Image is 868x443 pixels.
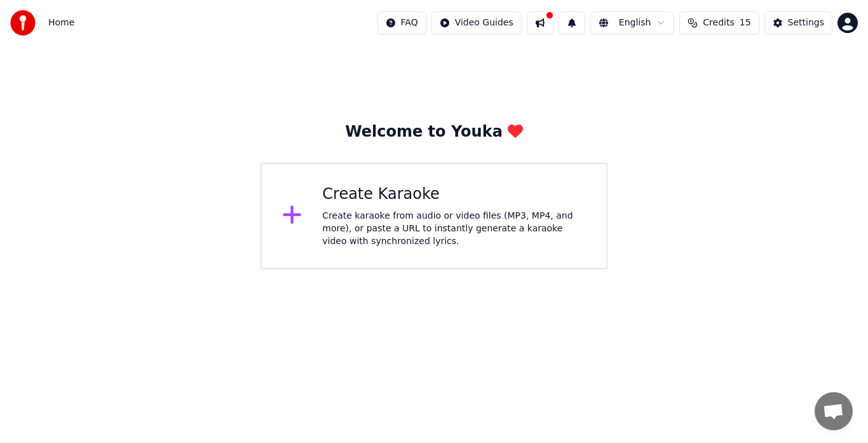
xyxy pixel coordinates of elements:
[48,17,74,29] span: Home
[322,210,586,248] div: Create karaoke from audio or video files (MP3, MP4, and more), or paste a URL to instantly genera...
[48,17,74,29] nav: breadcrumb
[815,392,853,430] div: Open chat
[377,11,426,34] button: FAQ
[764,11,832,34] button: Settings
[431,11,522,34] button: Video Guides
[679,11,759,34] button: Credits15
[345,122,523,142] div: Welcome to Youka
[703,17,734,29] span: Credits
[788,17,824,29] div: Settings
[10,10,36,36] img: youka
[322,184,586,205] div: Create Karaoke
[740,17,751,29] span: 15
